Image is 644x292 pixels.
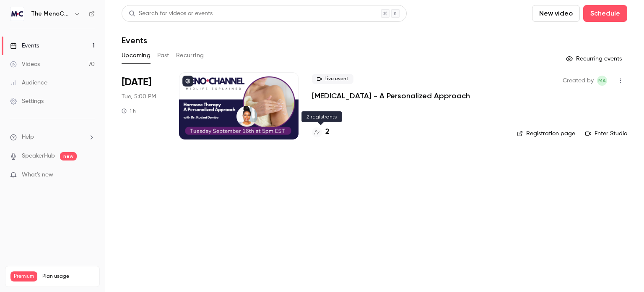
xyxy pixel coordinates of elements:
iframe: Noticeable Trigger [85,171,95,179]
button: Upcoming [122,49,151,62]
a: Enter Studio [585,129,627,138]
div: Sep 16 Tue, 5:00 PM (America/New York) [122,72,166,139]
span: What's new [22,171,53,179]
div: Settings [10,97,44,105]
span: Melissa Ashley [597,76,607,86]
button: Recurring events [562,52,627,66]
a: 2 [312,126,330,138]
img: The MenoChannel [10,7,24,21]
button: Schedule [583,5,627,22]
a: Registration page [517,129,575,138]
a: SpeakerHub [22,152,55,160]
div: Audience [10,79,47,87]
a: [MEDICAL_DATA] - A Personalized Approach [312,91,470,101]
h4: 2 [325,126,330,138]
span: Live event [312,74,353,84]
li: help-dropdown-opener [10,133,95,142]
span: Created by [563,76,594,86]
div: Search for videos or events [129,9,213,18]
div: 1 h [122,108,136,114]
span: Plan usage [42,273,94,280]
span: Premium [10,271,37,281]
h1: Events [122,35,147,45]
span: [DATE] [122,76,151,89]
h6: The MenoChannel [31,10,70,18]
button: Past [157,49,169,62]
span: Tue, 5:00 PM [122,92,156,101]
div: Videos [10,60,40,68]
span: MA [598,76,606,86]
span: Help [22,133,34,142]
span: new [60,152,77,160]
button: New video [532,5,580,22]
div: Events [10,42,39,50]
button: Recurring [176,49,204,62]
